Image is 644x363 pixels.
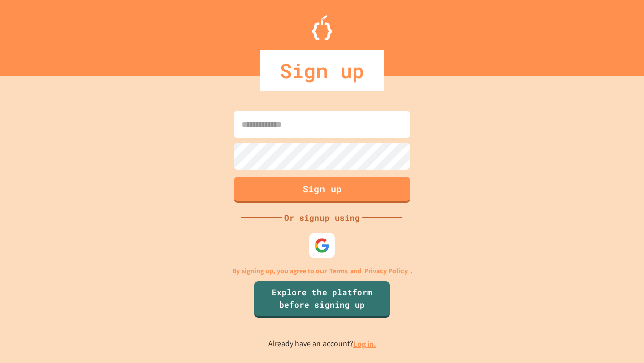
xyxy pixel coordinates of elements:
[364,266,408,276] a: Privacy Policy
[282,212,362,224] div: Or signup using
[268,338,376,350] p: Already have an account?
[602,323,634,353] iframe: chat widget
[329,266,348,276] a: Terms
[260,50,384,91] div: Sign up
[312,15,332,40] img: Logo.svg
[353,339,376,349] a: Log in.
[232,266,412,276] p: By signing up, you agree to our and .
[314,238,330,253] img: google-icon.svg
[560,279,634,322] iframe: chat widget
[234,177,410,203] button: Sign up
[254,281,390,318] a: Explore the platform before signing up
